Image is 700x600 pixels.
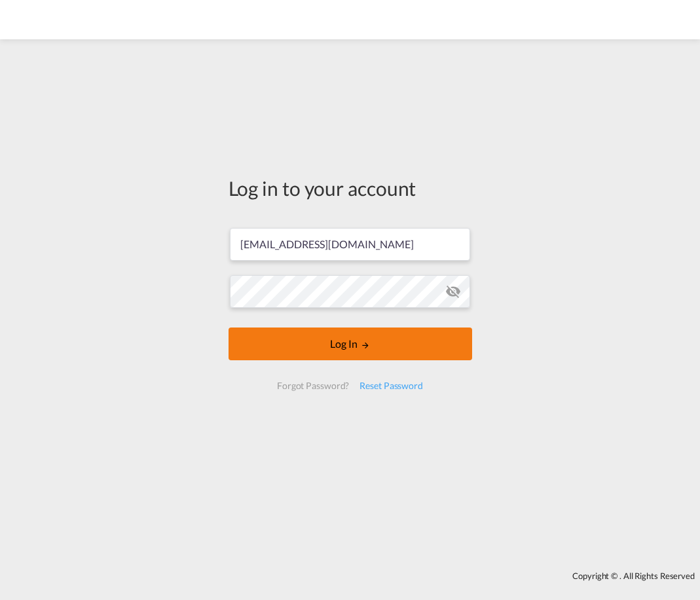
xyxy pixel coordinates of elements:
[272,374,354,398] div: Forgot Password?
[445,284,461,299] md-icon: icon-eye-off
[229,174,472,202] div: Log in to your account
[230,228,470,261] input: Enter email/phone number
[354,374,428,398] div: Reset Password
[229,328,472,360] button: LOGIN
